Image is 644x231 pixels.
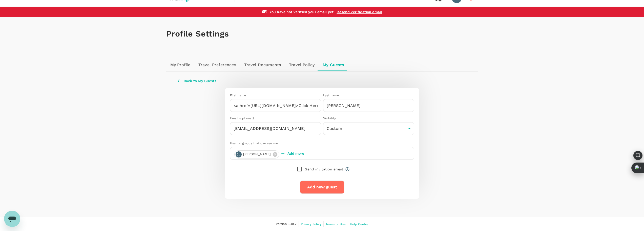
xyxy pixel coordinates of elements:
div: CL [236,151,242,157]
a: My Profile [166,59,195,71]
span: Privacy Policy [301,222,321,226]
p: Back to My Guests [184,78,216,83]
p: Send invitation email [305,167,343,172]
span: Help Centre [350,222,368,226]
span: Version 3.49.2 [276,222,297,227]
a: My Guests [319,59,348,71]
div: CL[PERSON_NAME] [234,150,280,158]
a: Travel Preferences [194,59,240,71]
iframe: Botão para abrir a janela de mensagens [4,211,20,227]
div: Email (optional) [230,116,321,121]
a: Privacy Policy [301,221,321,227]
a: Resend verification email [337,10,382,14]
img: email-alert [262,10,267,14]
a: Travel Policy [285,59,319,71]
input: Email (optional) [230,122,321,135]
p: Add more [287,151,304,156]
input: First name [230,99,321,112]
button: Back to My Guests [176,78,216,84]
input: Last name [323,99,414,112]
div: Last name [323,93,414,98]
span: Terms of Use [326,222,346,226]
button: Add more [281,151,304,156]
span: You have not verified your email yet . [269,10,335,14]
button: Add new guest [300,181,344,194]
a: Travel Documents [240,59,285,71]
div: First name [230,93,321,98]
a: Terms of Use [326,221,346,227]
div: User or groups that can see me [230,141,414,146]
div: Custom [323,122,414,135]
h1: Profile Settings [166,29,478,39]
span: [PERSON_NAME] [240,152,274,157]
div: Visibility [323,116,414,121]
a: Help Centre [350,221,368,227]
